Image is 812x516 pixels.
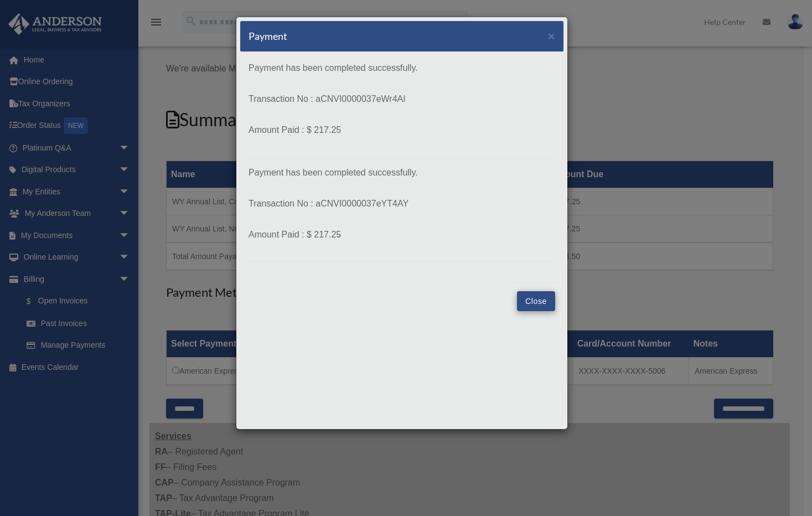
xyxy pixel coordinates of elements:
h5: Payment [249,29,287,43]
span: × [548,29,555,42]
p: Amount Paid : $ 217.25 [249,122,555,138]
p: Payment has been completed successfully. [249,165,555,180]
p: Transaction No : aCNVI0000037eYT4AY [249,196,555,211]
p: Amount Paid : $ 217.25 [249,227,555,242]
button: Close [548,30,555,42]
button: Close [517,291,555,311]
p: Payment has been completed successfully. [249,60,555,76]
p: Transaction No : aCNVI0000037eWr4AI [249,91,555,107]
